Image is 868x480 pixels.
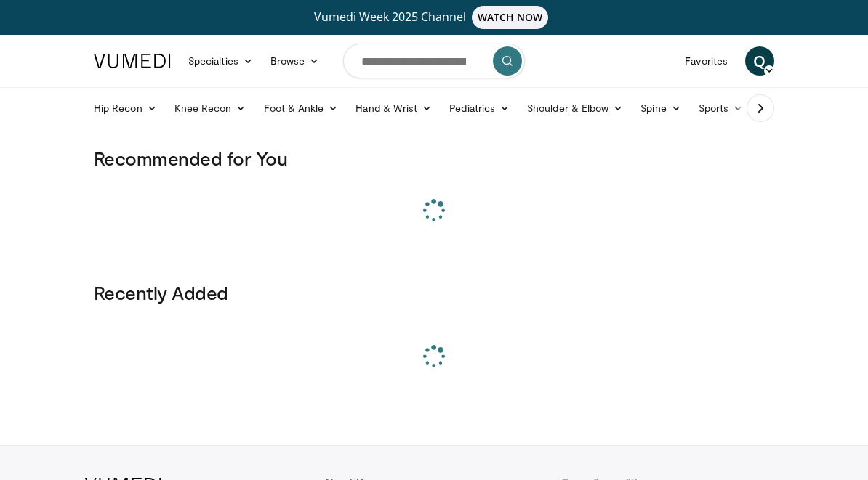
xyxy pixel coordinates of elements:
h3: Recently Added [94,281,774,304]
span: WATCH NOW [472,6,549,29]
a: Browse [262,46,329,76]
a: Hand & Wrist [347,94,441,123]
a: Sports [690,94,752,123]
h3: Recommended for You [94,147,774,170]
a: Spine [632,94,689,123]
input: Search topics, interventions [343,44,525,78]
a: Hip Recon [85,94,166,123]
a: Q [745,46,774,76]
a: Vumedi Week 2025 ChannelWATCH NOW [85,6,783,29]
a: Pediatrics [441,94,518,123]
a: Shoulder & Elbow [518,94,632,123]
a: Foot & Ankle [255,94,347,123]
a: Knee Recon [166,94,255,123]
a: Favorites [676,46,736,76]
img: VuMedi Logo [94,54,171,68]
a: Specialties [180,46,262,76]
